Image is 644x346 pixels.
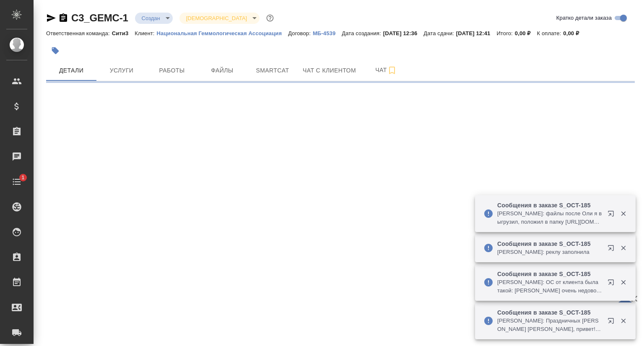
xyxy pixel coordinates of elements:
p: 0,00 ₽ [515,30,537,36]
p: Национальная Геммологическая Ассоциация [157,30,288,36]
button: Создан [139,15,163,22]
p: Сообщения в заказе S_OCT-185 [497,240,602,248]
a: C3_GEMC-1 [71,12,128,23]
p: [DATE] 12:36 [383,30,424,36]
a: МБ-4539 [313,29,342,36]
svg: Подписаться [387,65,397,75]
p: Ответственная команда: [46,30,112,36]
div: Создан [135,13,173,24]
p: [PERSON_NAME]: файлы после Оли я выгрузил, положил в папку [URL][DOMAIN_NAME] [497,209,602,226]
button: Закрыть [615,244,632,252]
button: [DEMOGRAPHIC_DATA] [184,15,249,22]
span: Детали [51,65,91,76]
span: Smartcat [252,65,293,76]
p: Клиент: [135,30,156,36]
p: Дата сдачи: [423,30,456,36]
p: [PERSON_NAME]: Праздничных [PERSON_NAME] [PERSON_NAME], привет! Получили от клиента претензию по ... [497,317,602,333]
span: Услуги [101,65,142,76]
p: Сообщения в заказе S_OCT-185 [497,308,602,317]
p: Сообщения в заказе S_OCT-185 [497,270,602,278]
p: Итого: [496,30,514,36]
p: Договор: [288,30,313,36]
p: МБ-4539 [313,30,342,36]
button: Доп статусы указывают на важность/срочность заказа [265,13,275,23]
div: Создан [179,13,260,24]
p: [DATE] 12:41 [456,30,497,36]
button: Закрыть [615,317,632,325]
p: [PERSON_NAME]: ОС от клиента была такой: [PERSON_NAME] очень недовольны переводом, терминология к... [497,278,602,295]
p: К оплате: [537,30,563,36]
p: [PERSON_NAME]: реклу заполнила [497,248,602,256]
span: Работы [152,65,192,76]
p: Сообщения в заказе S_OCT-185 [497,201,602,209]
button: Открыть в новой вкладке [602,205,623,225]
button: Закрыть [615,210,632,217]
button: Скопировать ссылку для ЯМессенджера [46,13,56,23]
span: Чат [366,65,406,75]
a: 1 [2,171,31,192]
span: Чат с клиентом [303,65,356,76]
a: Национальная Геммологическая Ассоциация [157,29,288,36]
button: Открыть в новой вкладке [602,274,623,294]
button: Закрыть [615,279,632,286]
button: Добавить тэг [46,41,65,60]
button: Открыть в новой вкладке [602,240,623,260]
p: 0,00 ₽ [563,30,585,36]
button: Открыть в новой вкладке [602,312,623,333]
span: Кратко детали заказа [556,14,612,22]
p: Дата создания: [342,30,383,36]
span: Файлы [202,65,242,76]
span: 1 [16,173,29,182]
p: Сити3 [112,30,135,36]
button: Скопировать ссылку [58,13,68,23]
